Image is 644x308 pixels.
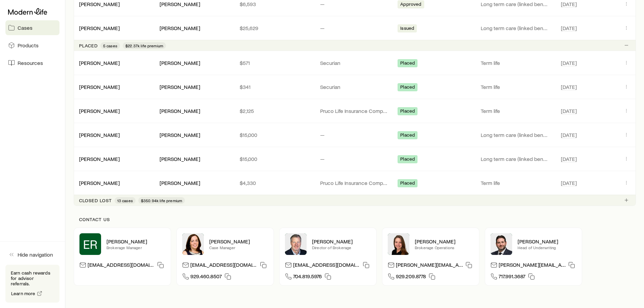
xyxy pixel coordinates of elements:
[320,108,390,114] p: Pruco Life Insurance Company
[561,132,577,138] span: [DATE]
[83,237,97,251] span: ER
[415,238,474,245] p: [PERSON_NAME]
[491,233,512,255] img: Bryan Simmons
[79,132,120,138] a: [PERSON_NAME]
[312,238,371,245] p: [PERSON_NAME]
[103,43,117,48] span: 5 cases
[11,291,35,296] span: Learn more
[79,1,120,8] div: [PERSON_NAME]
[518,238,576,245] p: [PERSON_NAME]
[561,60,577,66] span: [DATE]
[481,108,550,114] p: Term life
[18,42,39,49] span: Products
[79,198,112,203] p: Closed lost
[481,84,550,90] p: Term life
[561,180,577,186] span: [DATE]
[160,25,200,32] div: [PERSON_NAME]
[400,108,415,115] span: Placed
[400,60,415,67] span: Placed
[240,1,309,7] p: $6,593
[499,273,525,282] span: 717.991.3687
[117,198,133,203] span: 13 cases
[293,273,322,282] span: 704.819.5976
[396,273,426,282] span: 929.209.8778
[518,245,576,250] p: Head of Underwriting
[141,198,182,203] span: $350.94k life premium
[18,251,53,258] span: Hide navigation
[240,156,309,162] p: $15,000
[285,233,307,255] img: Trey Wall
[79,84,120,91] div: [PERSON_NAME]
[160,156,200,163] div: [PERSON_NAME]
[79,180,120,187] div: [PERSON_NAME]
[182,233,204,255] img: Heather McKee
[160,132,200,139] div: [PERSON_NAME]
[561,108,577,114] span: [DATE]
[400,1,421,8] span: Approved
[240,25,309,31] p: $25,629
[561,84,577,90] span: [DATE]
[18,24,32,31] span: Cases
[320,84,390,90] p: Securian
[481,132,550,138] p: Long term care (linked benefit)
[5,265,59,303] div: Earn cash rewards for advisor referrals.Learn more
[481,180,550,186] p: Term life
[5,55,59,70] a: Resources
[481,60,550,66] p: Term life
[160,84,200,91] div: [PERSON_NAME]
[400,180,415,187] span: Placed
[79,156,120,163] div: [PERSON_NAME]
[79,1,120,7] a: [PERSON_NAME]
[320,60,390,66] p: Securian
[400,25,414,32] span: Issued
[481,25,550,31] p: Long term care (linked benefit)
[481,156,550,162] p: Long term care (linked benefit)
[5,38,59,53] a: Products
[5,247,59,262] button: Hide navigation
[79,180,120,186] a: [PERSON_NAME]
[106,238,165,245] p: [PERSON_NAME]
[79,60,120,66] a: [PERSON_NAME]
[79,43,98,48] p: Placed
[79,60,120,67] div: [PERSON_NAME]
[240,180,309,186] p: $4,330
[240,60,309,66] p: $571
[5,20,59,35] a: Cases
[400,156,415,163] span: Placed
[400,132,415,139] span: Placed
[415,245,474,250] p: Brokerage Operations
[79,217,630,222] p: Contact us
[312,245,371,250] p: Director of Brokerage
[160,60,200,67] div: [PERSON_NAME]
[209,238,268,245] p: [PERSON_NAME]
[79,25,120,32] div: [PERSON_NAME]
[160,108,200,115] div: [PERSON_NAME]
[209,245,268,250] p: Case Manager
[499,261,566,270] p: [PERSON_NAME][EMAIL_ADDRESS][DOMAIN_NAME]
[561,156,577,162] span: [DATE]
[561,1,577,7] span: [DATE]
[320,132,390,138] p: —
[240,132,309,138] p: $15,000
[79,108,120,115] div: [PERSON_NAME]
[561,25,577,31] span: [DATE]
[190,273,222,282] span: 929.460.8507
[396,261,463,270] p: [PERSON_NAME][EMAIL_ADDRESS][DOMAIN_NAME]
[160,1,200,8] div: [PERSON_NAME]
[320,1,390,7] p: —
[190,261,257,270] p: [EMAIL_ADDRESS][DOMAIN_NAME]
[320,156,390,162] p: —
[388,233,409,255] img: Ellen Wall
[79,132,120,139] div: [PERSON_NAME]
[320,180,390,186] p: Pruco Life Insurance Company
[320,25,390,31] p: —
[400,84,415,91] span: Placed
[79,156,120,162] a: [PERSON_NAME]
[79,25,120,31] a: [PERSON_NAME]
[79,84,120,90] a: [PERSON_NAME]
[160,180,200,187] div: [PERSON_NAME]
[481,1,550,7] p: Long term care (linked benefit)
[88,261,154,270] p: [EMAIL_ADDRESS][DOMAIN_NAME]
[293,261,360,270] p: [EMAIL_ADDRESS][DOMAIN_NAME]
[240,84,309,90] p: $341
